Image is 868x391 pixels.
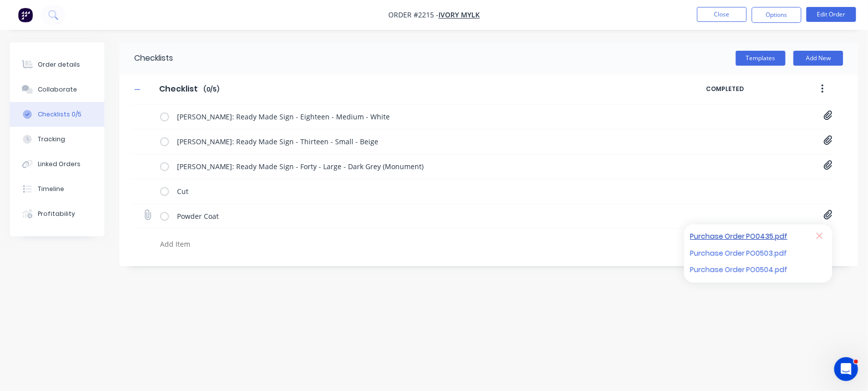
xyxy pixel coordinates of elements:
button: Checklists 0/5 [10,102,104,127]
iframe: Intercom live chat [834,357,858,381]
span: Order #2215 - [388,10,438,20]
div: Linked Orders [38,160,81,169]
a: Ivory Mylk [438,10,480,20]
textarea: [PERSON_NAME]: Ready Made Sign - Thirteen - Small - Beige [173,134,662,149]
div: Tracking [38,135,65,144]
button: Linked Orders [10,152,104,177]
span: COMPLETED [706,85,791,94]
textarea: Cut [173,184,662,198]
button: Add New [793,51,843,66]
button: Edit Order [806,7,856,22]
div: Order details [38,60,80,69]
span: ( 0 / 5 ) [203,85,219,94]
button: Tracking [10,127,104,152]
div: Profitability [38,209,75,218]
div: Collaborate [38,85,77,94]
div: Checklists 0/5 [38,110,82,119]
a: Purchase Order PO0503.pdf [690,248,806,259]
button: Close [697,7,747,22]
div: Timeline [38,185,64,194]
a: Purchase Order PO0435.pdf [690,232,806,242]
button: Templates [736,51,785,66]
input: Enter Checklist name [153,82,203,97]
a: Purchase Order PO0504.pdf [690,265,806,276]
img: Factory [18,7,33,22]
button: Profitability [10,201,104,226]
textarea: [PERSON_NAME]: Ready Made Sign - Forty - Large - Dark Grey (Monument) [173,159,662,174]
button: Timeline [10,177,104,201]
button: Options [752,7,801,23]
div: Checklists [119,42,173,74]
textarea: Powder Coat [173,209,662,223]
textarea: [PERSON_NAME]: Ready Made Sign - Eighteen - Medium - White [173,109,662,124]
button: Collaborate [10,77,104,102]
button: Order details [10,52,104,77]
